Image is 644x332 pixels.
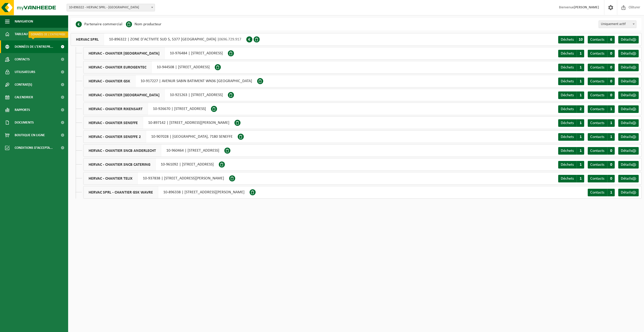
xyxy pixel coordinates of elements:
[618,64,639,71] a: Détails
[558,36,584,43] a: Déchets 10
[558,133,584,141] a: Déchets 1
[15,78,32,91] span: Contrat(s)
[607,36,615,43] span: 6
[84,47,165,59] span: HERVAC - CHANTIER [GEOGRAPHIC_DATA]
[558,105,584,113] a: Déchets 2
[590,65,604,69] span: Contacts
[84,89,165,101] span: HERVAC - CHANTIER [GEOGRAPHIC_DATA]
[83,116,234,129] div: 10-897142 | [STREET_ADDRESS][PERSON_NAME]
[588,78,615,85] a: Contacts 0
[84,61,152,73] span: HERVAC - CHANTIER EUROGENTEC
[618,36,639,43] a: Détails
[577,36,584,43] span: 10
[577,50,584,57] span: 1
[607,78,615,85] span: 0
[83,172,229,185] div: 10-937838 | [STREET_ADDRESS][PERSON_NAME]
[621,79,632,83] span: Détails
[590,191,604,195] span: Contacts
[621,135,632,139] span: Détails
[577,133,584,141] span: 1
[607,147,615,155] span: 0
[607,119,615,127] span: 1
[588,147,615,155] a: Contacts 0
[577,64,584,71] span: 1
[590,163,604,167] span: Contacts
[577,147,584,155] span: 1
[621,107,632,111] span: Détails
[590,121,604,125] span: Contacts
[590,177,604,181] span: Contacts
[561,65,574,69] span: Déchets
[84,186,158,198] span: HERVAC SPRL - CHANTIER GSK WAVRE
[618,133,639,141] a: Détails
[577,161,584,169] span: 1
[558,147,584,155] a: Déchets 1
[561,93,574,97] span: Déchets
[15,15,33,28] span: Navigation
[71,33,104,45] span: HERVAC SPRL
[83,103,211,115] div: 10-926670 | [STREET_ADDRESS]
[67,4,155,11] span: 10-896322 - HERVAC SPRL - BAILLONVILLE
[83,144,224,157] div: 10-960464 | [STREET_ADDRESS]
[621,191,632,195] span: Détails
[618,50,639,57] a: Détails
[618,147,639,155] a: Détails
[561,149,574,153] span: Déchets
[618,189,639,196] a: Détails
[558,175,584,182] a: Déchets 1
[83,130,238,143] div: 10-907028 | [GEOGRAPHIC_DATA], 7180 SENEFFE
[558,119,584,127] a: Déchets 1
[607,161,615,169] span: 0
[15,116,34,129] span: Documents
[621,38,632,42] span: Détails
[607,105,615,113] span: 1
[15,28,42,40] span: Tableau de bord
[84,158,156,171] span: HERVAC - CHANTIER SNCB CATERING
[618,175,639,182] a: Détails
[588,91,615,99] a: Contacts 0
[588,119,615,127] a: Contacts 1
[84,131,146,143] span: HERVAC - CHANTIER SENEFFE 2
[590,52,604,56] span: Contacts
[558,91,584,99] a: Déchets 1
[618,161,639,169] a: Détails
[607,64,615,71] span: 0
[621,163,632,167] span: Détails
[588,161,615,169] a: Contacts 0
[15,53,30,66] span: Contacts
[561,79,574,83] span: Déchets
[67,4,155,11] span: 10-896322 - HERVAC SPRL - BAILLONVILLE
[558,78,584,85] a: Déchets 1
[561,177,574,181] span: Déchets
[219,37,241,41] span: 0696.729.917
[588,189,615,196] a: Contacts 1
[83,61,215,74] div: 10-944508 | [STREET_ADDRESS]
[15,40,53,53] span: Données de l'entrepr...
[588,36,615,43] a: Contacts 6
[83,158,219,171] div: 10-961092 | [STREET_ADDRESS]
[607,189,615,196] span: 1
[84,117,143,129] span: HERVAC - CHANTIER SENEFFE
[588,50,615,57] a: Contacts 0
[607,50,615,57] span: 0
[621,52,632,56] span: Détails
[574,6,599,9] strong: [PERSON_NAME]
[590,149,604,153] span: Contacts
[590,93,604,97] span: Contacts
[126,20,162,28] li: Nom producteur
[618,119,639,127] a: Détails
[83,75,257,87] div: 10-917227 | AVENUR SABIN BATIMENT WN36 [GEOGRAPHIC_DATA]
[590,38,604,42] span: Contacts
[83,186,250,199] div: 10-896338 | [STREET_ADDRESS][PERSON_NAME]
[590,79,604,83] span: Contacts
[618,78,639,85] a: Détails
[621,65,632,69] span: Détails
[577,91,584,99] span: 1
[558,64,584,71] a: Déchets 1
[84,145,161,157] span: HERVAC - CHANTIER SNCB ANDERLECHT
[84,103,148,115] span: HERVAC - CHANTIER RIXENSART
[599,21,636,28] span: Uniquement actif
[83,89,228,101] div: 10-921263 | [STREET_ADDRESS]
[588,105,615,113] a: Contacts 1
[577,119,584,127] span: 1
